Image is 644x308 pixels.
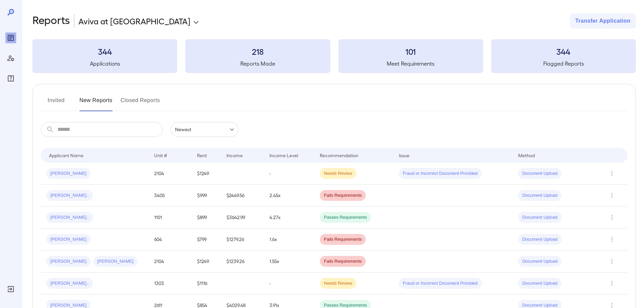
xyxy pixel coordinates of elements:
span: Document Upload [518,214,562,221]
span: Document Upload [518,236,562,243]
span: Document Upload [518,170,562,177]
span: Document Upload [518,192,562,199]
h5: Reports Made [185,60,330,68]
td: 1303 [149,273,192,294]
span: [PERSON_NAME].. [46,192,93,199]
td: 2104 [149,163,192,185]
div: Manage Users [5,53,16,64]
button: Transfer Application [570,14,636,28]
span: [PERSON_NAME].. [46,280,93,287]
h5: Applications [32,60,177,68]
div: Method [518,151,535,159]
h3: 344 [491,46,636,57]
h3: 344 [32,46,177,57]
span: [PERSON_NAME] [46,170,91,177]
button: Row Actions [606,190,617,201]
div: Issue [399,151,410,159]
span: Needs Review [320,170,356,177]
td: $1116 [192,273,221,294]
div: Log Out [5,284,16,294]
td: $999 [192,185,221,207]
button: Row Actions [606,168,617,179]
button: Row Actions [606,278,617,289]
div: Income Level [269,151,298,159]
div: Applicant Name [49,151,84,159]
td: $899 [192,207,221,229]
button: Closed Reports [121,95,160,111]
button: Row Actions [606,256,617,267]
button: Invited [41,95,71,111]
td: 2104 [149,251,192,273]
div: Unit # [154,151,167,159]
span: Fails Requirements [320,258,366,265]
td: 1101 [149,207,192,229]
button: Row Actions [606,234,617,245]
td: - [264,163,314,185]
h5: Flagged Reports [491,60,636,68]
p: Aviva at [GEOGRAPHIC_DATA] [78,16,190,26]
span: Fraud or Incorrect Document Provided [399,170,482,177]
div: Newest [171,122,238,137]
span: Needs Review [320,280,356,287]
h5: Meet Requirements [338,60,483,68]
h3: 101 [338,46,483,57]
span: [PERSON_NAME] [46,236,91,243]
button: New Reports [79,95,113,111]
td: $1249 [192,163,221,185]
td: $2449.56 [221,185,264,207]
span: Document Upload [518,258,562,265]
summary: 344Applications218Reports Made101Meet Requirements344Flagged Reports [32,39,636,73]
td: 4.27x [264,207,314,229]
td: 1.6x [264,229,314,251]
button: Row Actions [606,212,617,223]
div: FAQ [5,73,16,84]
div: Rent [197,151,208,159]
td: 2.45x [264,185,314,207]
h3: 218 [185,46,330,57]
span: Fails Requirements [320,236,366,243]
span: Fraud or Incorrect Document Provided [399,280,482,287]
td: 3405 [149,185,192,207]
h2: Reports [32,14,70,28]
div: Income [226,151,243,159]
td: $1279.26 [221,229,264,251]
div: Recommendation [320,151,358,159]
div: Reports [5,32,16,43]
span: [PERSON_NAME] [46,258,91,265]
span: Passes Requirements [320,214,371,221]
td: 604 [149,229,192,251]
td: 1.55x [264,251,314,273]
td: $3642.99 [221,207,264,229]
span: [PERSON_NAME].. [46,214,93,221]
span: Fails Requirements [320,192,366,199]
td: $1249 [192,251,221,273]
span: [PERSON_NAME] [93,258,138,265]
td: $1239.26 [221,251,264,273]
td: - [264,273,314,294]
span: Document Upload [518,280,562,287]
td: $799 [192,229,221,251]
